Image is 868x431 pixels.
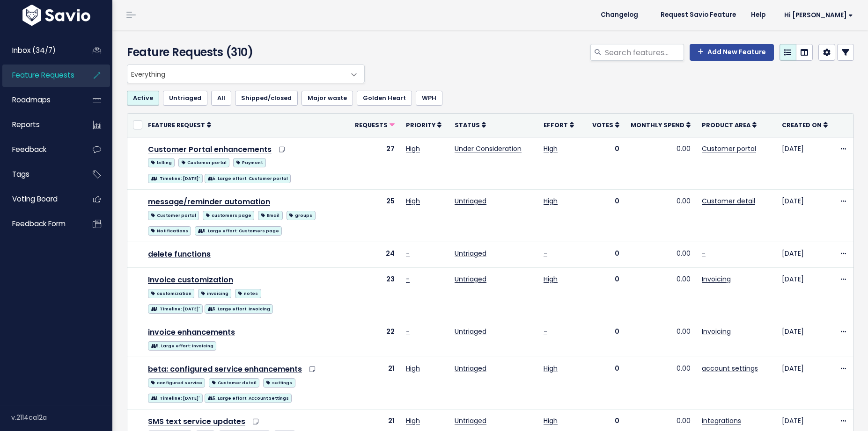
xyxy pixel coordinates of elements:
[258,211,282,220] span: Email
[455,274,486,284] a: Untriaged
[12,45,56,55] span: Inbox (34/7)
[12,194,58,204] span: Voting Board
[2,114,78,136] a: Reports
[587,268,625,320] td: 0
[349,357,400,409] td: 21
[127,44,360,61] h4: Feature Requests (310)
[127,65,365,83] span: Everything
[587,242,625,267] td: 0
[544,416,558,425] a: High
[776,242,833,267] td: [DATE]
[2,188,78,210] a: Voting Board
[702,416,741,425] a: integrations
[349,137,400,189] td: 27
[455,416,486,425] a: Untriaged
[2,40,78,61] a: Inbox (34/7)
[263,376,295,388] a: settings
[127,65,346,83] span: Everything
[455,120,486,129] a: Status
[148,249,211,259] a: delete functions
[2,89,78,111] a: Roadmaps
[702,144,756,153] a: Customer portal
[258,209,282,221] a: Email
[148,392,203,403] a: 1. Timeline: [DATE]'
[12,219,66,229] span: Feedback form
[2,65,78,86] a: Feature Requests
[148,174,203,183] span: 1. Timeline: [DATE]'
[406,196,420,206] a: High
[625,357,696,409] td: 0.00
[355,120,395,129] a: Requests
[2,213,78,235] a: Feedback form
[702,249,706,258] a: -
[544,144,558,153] a: High
[302,91,353,106] a: Major waste
[148,121,205,129] span: Feature Request
[592,121,613,129] span: Votes
[127,91,159,106] a: Active
[702,120,757,129] a: Product Area
[406,144,420,153] a: High
[690,44,774,61] a: Add New Feature
[625,189,696,242] td: 0.00
[592,120,619,129] a: Votes
[211,91,231,106] a: All
[544,196,558,206] a: High
[544,364,558,373] a: High
[544,120,574,129] a: Effort
[205,394,292,403] span: 5. Large effort: Account Settings
[148,339,216,351] a: 5. Large effort: Invoicing
[625,137,696,189] td: 0.00
[601,12,638,18] span: Changelog
[544,274,558,284] a: High
[743,8,773,22] a: Help
[702,327,731,336] a: Invoicing
[205,174,291,183] span: 5. Large effort: Customer portal
[625,268,696,320] td: 0.00
[455,327,486,336] a: Untriaged
[12,120,40,129] span: Reports
[355,121,388,129] span: Requests
[2,164,78,185] a: Tags
[235,91,298,106] a: Shipped/closed
[455,196,486,206] a: Untriaged
[604,44,684,61] input: Search features...
[782,121,822,129] span: Created On
[148,274,233,285] a: Invoice customization
[406,120,441,129] a: Priority
[625,242,696,267] td: 0.00
[776,357,833,409] td: [DATE]
[357,91,412,106] a: Golden Heart
[163,91,207,106] a: Untriaged
[148,158,175,167] span: billing
[587,189,625,242] td: 0
[416,91,442,106] a: WPH
[773,8,861,22] a: Hi [PERSON_NAME]
[205,392,292,403] a: 5. Large effort: Account Settings
[148,156,175,168] a: billing
[287,211,316,220] span: groups
[631,121,684,129] span: Monthly spend
[148,378,205,388] span: configured service
[20,5,93,26] img: logo-white.9d6f32f41409.svg
[205,172,291,184] a: 5. Large effort: Customer portal
[625,320,696,357] td: 0.00
[198,287,231,299] a: invoicing
[406,249,410,258] a: -
[702,121,750,129] span: Product Area
[455,144,522,153] a: Under Consideration
[702,274,731,284] a: Invoicing
[209,376,259,388] a: Customer detail
[12,144,46,154] span: Feedback
[455,364,486,373] a: Untriaged
[455,121,480,129] span: Status
[544,121,568,129] span: Effort
[178,156,229,168] a: Customer portal
[406,121,435,129] span: Priority
[406,416,420,425] a: High
[587,357,625,409] td: 0
[784,12,853,19] span: Hi [PERSON_NAME]
[203,209,254,221] a: customers page
[263,378,295,388] span: settings
[349,242,400,267] td: 24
